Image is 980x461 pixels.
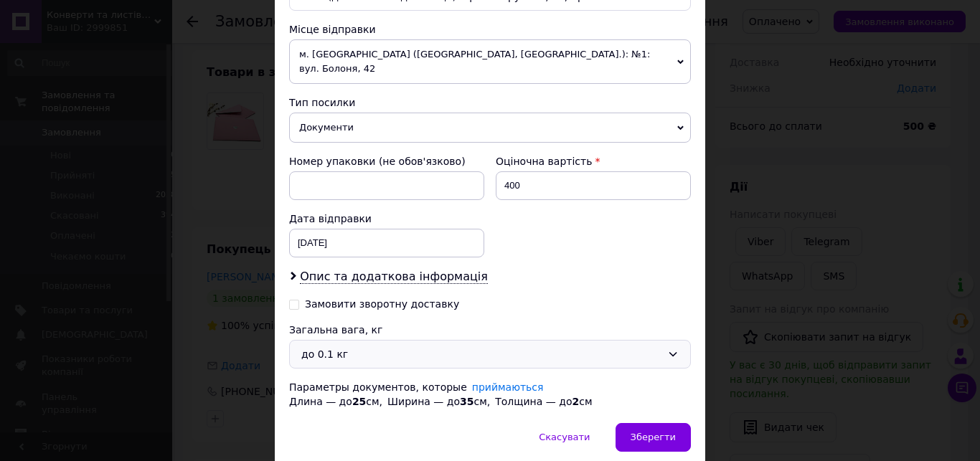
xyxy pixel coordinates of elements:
span: 35 [460,396,473,407]
span: 25 [352,396,366,407]
span: Зберегти [631,432,676,442]
span: м. [GEOGRAPHIC_DATA] ([GEOGRAPHIC_DATA], [GEOGRAPHIC_DATA].): №1: вул. Болоня, 42 [289,39,691,84]
span: Тип посилки [289,97,355,108]
div: Номер упаковки (не обов'язково) [289,154,484,168]
div: Замовити зворотну доставку [305,298,459,310]
div: Загальна вага, кг [289,323,691,337]
span: Скасувати [539,432,590,442]
div: Дата відправки [289,212,484,226]
div: Оціночна вартість [496,154,691,168]
span: Документи [289,113,691,143]
span: Місце відправки [289,24,376,35]
div: до 0.1 кг [301,346,661,362]
a: приймаються [472,381,544,393]
span: 2 [572,396,579,407]
div: Параметры документов, которые Длина — до см, Ширина — до см, Толщина — до см [289,380,691,409]
span: Опис та додаткова інформація [300,270,488,284]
